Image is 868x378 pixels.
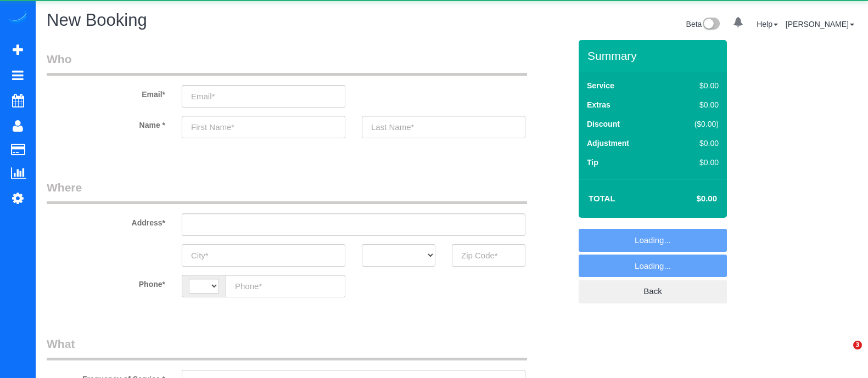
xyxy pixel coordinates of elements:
[47,51,527,76] legend: Who
[671,99,719,110] div: $0.00
[362,116,525,138] input: Last Name*
[671,80,719,91] div: $0.00
[182,116,345,138] input: First Name*
[702,18,720,32] img: New interface
[587,80,614,91] label: Service
[587,138,629,149] label: Adjustment
[587,119,620,129] label: Discount
[757,20,778,29] a: Help
[587,49,721,62] h3: Summary
[587,157,598,168] label: Tip
[853,341,862,349] span: 3
[589,194,615,203] strong: Total
[786,20,854,29] a: [PERSON_NAME]
[47,336,527,360] legend: What
[579,280,727,303] a: Back
[452,244,525,267] input: Zip Code*
[47,10,147,30] span: New Booking
[671,157,719,168] div: $0.00
[38,213,173,228] label: Address*
[686,20,720,29] a: Beta
[671,138,719,149] div: $0.00
[38,275,173,290] label: Phone*
[47,179,527,204] legend: Where
[226,275,345,297] input: Phone*
[182,85,345,108] input: Email*
[38,116,173,131] label: Name *
[587,99,611,110] label: Extras
[831,341,857,367] iframe: Intercom live chat
[7,11,29,26] img: Automaid Logo
[671,119,719,129] div: ($0.00)
[182,244,345,267] input: City*
[664,194,717,204] h4: $0.00
[38,85,173,100] label: Email*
